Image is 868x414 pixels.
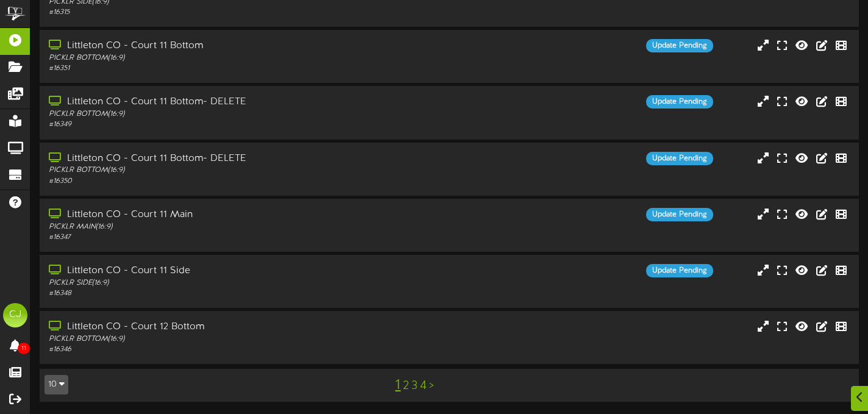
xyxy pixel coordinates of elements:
div: PICKLR BOTTOM ( 16:9 ) [49,334,372,344]
div: # 16348 [49,288,372,299]
div: Littleton CO - Court 11 Side [49,264,372,278]
div: PICKLR MAIN ( 16:9 ) [49,222,372,232]
button: 10 [44,375,68,394]
div: # 16346 [49,344,372,355]
a: 2 [403,379,409,393]
div: PICKLR BOTTOM ( 16:9 ) [49,53,372,63]
div: # 16350 [49,176,372,187]
div: Update Pending [646,264,713,277]
div: PICKLR BOTTOM ( 16:9 ) [49,109,372,120]
a: 3 [411,379,418,393]
a: 1 [395,377,400,393]
div: Update Pending [646,152,713,165]
div: # 16349 [49,120,372,130]
div: # 16351 [49,63,372,74]
a: > [429,379,434,393]
div: Littleton CO - Court 11 Bottom- DELETE [49,152,372,166]
div: CJ [3,303,27,327]
div: Update Pending [646,95,713,109]
a: 4 [420,379,427,393]
div: PICKLR SIDE ( 16:9 ) [49,278,372,288]
div: # 16347 [49,232,372,243]
div: Littleton CO - Court 11 Bottom- DELETE [49,95,372,109]
div: Update Pending [646,208,713,221]
div: Littleton CO - Court 12 Bottom [49,320,372,334]
div: Littleton CO - Court 11 Bottom [49,39,372,53]
div: Littleton CO - Court 11 Main [49,208,372,222]
div: Update Pending [646,39,713,52]
div: # 16315 [49,7,372,18]
div: PICKLR BOTTOM ( 16:9 ) [49,165,372,176]
span: 11 [18,343,30,354]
